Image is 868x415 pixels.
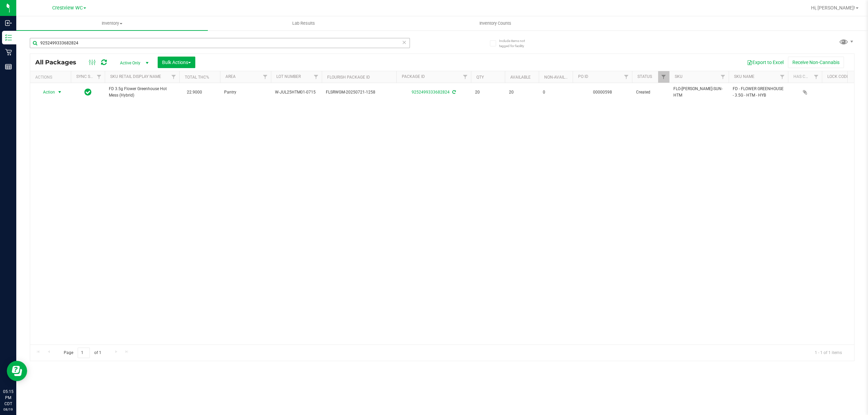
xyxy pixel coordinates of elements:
a: Filter [621,71,632,83]
span: 1 - 1 of 1 items [809,348,847,358]
span: Crestview WC [52,5,83,11]
input: 1 [78,348,90,358]
p: 05:15 PM CDT [3,389,13,407]
inline-svg: Inventory [5,34,12,41]
iframe: Resource center [7,361,27,381]
span: Page of 1 [58,348,107,358]
inline-svg: Reports [5,63,12,70]
a: Sync Status [76,74,102,79]
span: Include items not tagged for facility [499,38,533,48]
span: 20 [509,89,535,96]
a: SKU Retail Display Name [110,74,161,79]
a: SKU [675,74,683,79]
a: Inventory [16,16,208,30]
span: FD - FLOWER GREENHOUSE - 3.5G - HTM - HYB [733,86,784,99]
a: Lot Number [276,74,301,79]
p: 08/19 [3,407,13,412]
a: Package ID [402,74,425,79]
span: Inventory Counts [470,20,520,26]
span: W-JUL25HTM01-0715 [275,89,318,96]
a: Filter [658,71,669,83]
a: Flourish Package ID [327,75,370,80]
span: In Sync [84,87,92,97]
a: Filter [94,71,105,83]
a: Lab Results [208,16,399,30]
span: 0 [543,89,569,96]
span: FD 3.5g Flower Greenhouse Hot Mess (Hybrid) [109,86,175,99]
button: Export to Excel [743,57,788,68]
span: select [56,87,64,97]
a: Area [225,74,236,79]
button: Bulk Actions [158,57,195,68]
a: Qty [476,75,484,80]
a: Non-Available [544,75,574,80]
a: Status [637,74,652,79]
a: Filter [460,71,471,83]
span: Created [636,89,665,96]
a: 00000598 [593,90,612,95]
span: FLO-[PERSON_NAME]-SUN-HTM [673,86,725,99]
a: SKU Name [734,74,754,79]
div: Actions [35,75,68,80]
a: 9252499333682824 [412,90,450,95]
a: Lock Code [827,74,849,79]
th: Has COA [788,71,822,83]
a: Available [510,75,531,80]
a: Filter [311,71,322,83]
span: Bulk Actions [162,60,191,65]
a: Total THC% [185,75,209,80]
a: Filter [260,71,271,83]
span: Pantry [224,89,267,96]
span: Lab Results [283,20,324,26]
span: Clear [402,38,407,47]
a: Filter [777,71,788,83]
a: PO ID [578,74,588,79]
a: Inventory Counts [399,16,591,30]
span: Action [37,87,55,97]
span: Sync from Compliance System [451,90,456,95]
input: Search Package ID, Item Name, SKU, Lot or Part Number... [30,38,410,48]
span: Hi, [PERSON_NAME]! [811,5,855,11]
span: 20 [475,89,501,96]
a: Filter [168,71,179,83]
button: Receive Non-Cannabis [788,57,844,68]
inline-svg: Inbound [5,20,12,26]
inline-svg: Retail [5,49,12,56]
span: 22.9000 [183,87,205,97]
span: Inventory [16,20,208,26]
a: Filter [717,71,729,83]
span: All Packages [35,59,83,66]
span: FLSRWGM-20250721-1258 [326,89,392,96]
a: Filter [811,71,822,83]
